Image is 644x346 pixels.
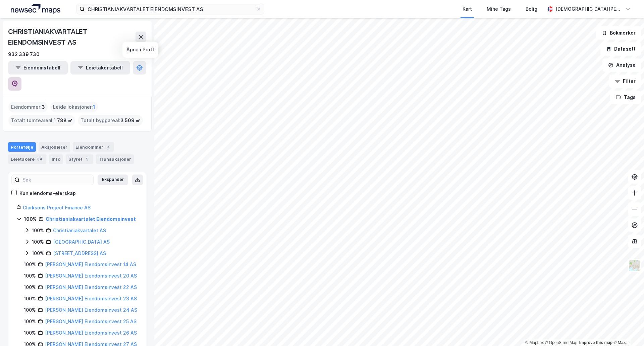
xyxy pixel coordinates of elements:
[545,340,578,345] a: OpenStreetMap
[45,284,137,290] a: [PERSON_NAME] Eiendomsinvest 22 AS
[579,340,612,345] a: Improve this map
[526,5,537,13] div: Bolig
[96,154,134,164] div: Transaksjoner
[105,144,111,150] div: 3
[39,142,70,152] div: Aksjonærer
[73,142,114,152] div: Eiendommer
[8,142,36,152] div: Portefølje
[24,306,36,314] div: 100%
[53,250,106,256] a: [STREET_ADDRESS] AS
[11,4,60,14] img: logo.a4113a55bc3d86da70a041830d287a7e.svg
[610,314,644,346] div: Kontrollprogram for chat
[32,249,44,257] div: 100%
[49,154,63,164] div: Info
[610,91,641,104] button: Tags
[24,329,36,337] div: 100%
[53,239,110,245] a: [GEOGRAPHIC_DATA] AS
[24,215,37,223] div: 100%
[46,216,136,222] a: Christianiakvartalet Eiendomsinvest
[70,61,130,75] button: Leietakertabell
[66,154,93,164] div: Styret
[23,205,91,210] a: Clarksons Project Finance AS
[85,4,256,14] input: Søk på adresse, matrikkel, gårdeiere, leietakere eller personer
[463,5,472,13] div: Kart
[32,227,44,235] div: 100%
[36,156,44,162] div: 34
[45,273,137,279] a: [PERSON_NAME] Eiendomsinvest 20 AS
[610,314,644,346] iframe: Chat Widget
[596,26,641,40] button: Bokmerker
[8,154,46,164] div: Leietakere
[8,26,136,48] div: CHRISTIANIAKVARTALET EIENDOMSINVEST AS
[525,340,544,345] a: Mapbox
[93,103,95,111] span: 1
[42,103,45,111] span: 3
[45,296,137,301] a: [PERSON_NAME] Eiendomsinvest 23 AS
[555,5,623,13] div: [DEMOGRAPHIC_DATA][PERSON_NAME]
[32,238,44,246] div: 100%
[24,317,36,326] div: 100%
[84,156,91,162] div: 5
[53,228,106,233] a: Christianiakvartalet AS
[50,102,98,112] div: Leide lokasjoner :
[8,61,68,75] button: Eiendomstabell
[602,58,641,72] button: Analyse
[45,330,137,336] a: [PERSON_NAME] Eiendomsinvest 26 AS
[45,318,137,324] a: [PERSON_NAME] Eiendomsinvest 25 AS
[19,189,76,197] div: Kun eiendoms-eierskap
[120,116,140,125] span: 3 509 ㎡
[54,116,72,125] span: 1 788 ㎡
[78,115,143,126] div: Totalt byggareal :
[8,102,48,112] div: Eiendommer :
[609,75,641,88] button: Filter
[8,115,75,126] div: Totalt tomteareal :
[20,175,93,185] input: Søk
[45,261,136,267] a: [PERSON_NAME] Eiendomsinvest 14 AS
[24,260,36,268] div: 100%
[8,50,40,58] div: 932 339 730
[487,5,511,13] div: Mine Tags
[24,272,36,280] div: 100%
[24,295,36,303] div: 100%
[628,259,641,272] img: Z
[98,175,128,185] button: Ekspander
[24,283,36,291] div: 100%
[45,307,137,313] a: [PERSON_NAME] Eiendomsinvest 24 AS
[600,42,641,56] button: Datasett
